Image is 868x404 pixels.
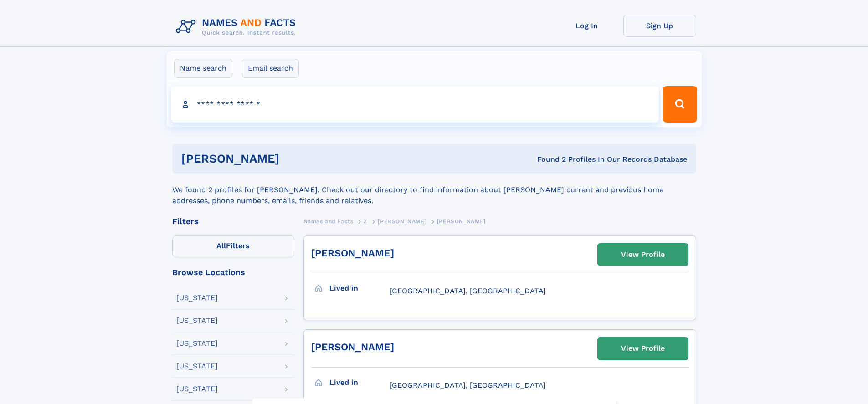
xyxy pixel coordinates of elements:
[176,317,218,324] div: [US_STATE]
[598,338,688,359] a: View Profile
[437,218,486,225] span: [PERSON_NAME]
[378,218,426,225] span: [PERSON_NAME]
[621,244,665,265] div: View Profile
[174,59,232,78] label: Name search
[378,215,426,227] a: [PERSON_NAME]
[181,153,408,164] h1: [PERSON_NAME]
[621,338,665,359] div: View Profile
[176,363,218,370] div: [US_STATE]
[364,218,368,225] span: Z
[216,241,226,250] span: All
[172,15,303,39] img: Logo Names and Facts
[408,154,687,164] div: Found 2 Profiles In Our Records Database
[598,244,688,266] a: View Profile
[364,215,368,227] a: Z
[172,174,696,206] div: We found 2 profiles for [PERSON_NAME]. Check out our directory to find information about [PERSON_...
[390,381,546,389] span: [GEOGRAPHIC_DATA], [GEOGRAPHIC_DATA]
[329,281,390,296] h3: Lived in
[390,286,546,295] span: [GEOGRAPHIC_DATA], [GEOGRAPHIC_DATA]
[242,59,299,78] label: Email search
[311,247,394,259] a: [PERSON_NAME]
[176,340,218,347] div: [US_STATE]
[311,341,394,353] a: [PERSON_NAME]
[623,15,696,37] a: Sign Up
[172,217,294,225] div: Filters
[172,235,294,257] label: Filters
[171,86,659,123] input: search input
[176,294,218,302] div: [US_STATE]
[172,268,294,276] div: Browse Locations
[303,215,354,227] a: Names and Facts
[663,86,697,123] button: Search Button
[176,385,218,393] div: [US_STATE]
[329,375,390,390] h3: Lived in
[550,15,623,37] a: Log In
